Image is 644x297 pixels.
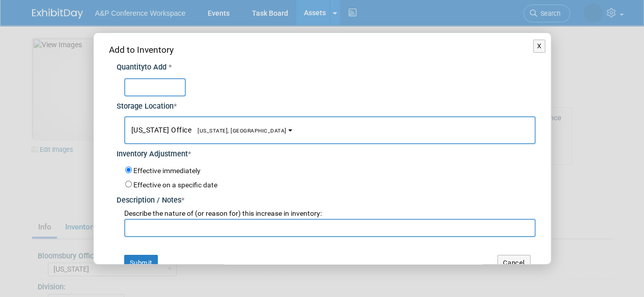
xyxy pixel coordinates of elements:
[145,63,166,72] span: to Add
[117,190,536,206] div: Description / Notes
[131,126,287,134] span: [US_STATE] Office
[133,181,217,189] label: Effective on a specific date
[133,166,201,176] label: Effective immediately
[117,144,536,160] div: Inventory Adjustment
[124,255,158,271] button: Submit
[117,96,536,112] div: Storage Location
[109,45,174,55] span: Add to Inventory
[124,209,322,217] span: Describe the nature of (or reason for) this increase in inventory:
[497,255,530,271] button: Cancel
[191,127,287,134] span: [US_STATE], [GEOGRAPHIC_DATA]
[124,116,536,144] button: [US_STATE] Office[US_STATE], [GEOGRAPHIC_DATA]
[117,62,536,73] div: Quantity
[533,40,546,53] button: X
